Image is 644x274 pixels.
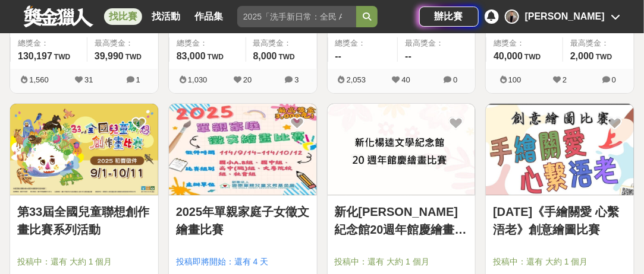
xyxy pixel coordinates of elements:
[335,51,342,61] span: --
[177,51,206,61] span: 83,000
[169,104,317,195] img: Cover Image
[169,104,317,196] a: Cover Image
[243,75,252,84] span: 20
[294,75,299,84] span: 3
[17,256,151,268] span: 投稿中：還有 大約 1 個月
[328,104,476,196] a: Cover Image
[335,256,469,268] span: 投稿中：還有 大約 1 個月
[237,6,356,27] input: 2025「洗手新日常：全民 ALL IN」洗手歌全台徵選
[147,8,185,25] a: 找活動
[524,53,541,61] span: TWD
[335,203,469,238] a: 新化[PERSON_NAME]紀念館20週年館慶繪畫比賽
[402,75,410,84] span: 40
[253,51,277,61] span: 8,000
[18,51,52,61] span: 130,197
[405,51,411,61] span: --
[486,104,634,195] img: Cover Image
[10,104,158,195] img: Cover Image
[486,104,634,196] a: Cover Image
[279,53,295,61] span: TWD
[177,37,238,49] span: 總獎金：
[29,75,49,84] span: 1,560
[104,8,142,25] a: 找比賽
[190,8,228,25] a: 作品集
[208,53,224,61] span: TWD
[18,37,80,49] span: 總獎金：
[328,104,476,195] img: Cover Image
[347,75,366,84] span: 2,053
[188,75,208,84] span: 1,030
[570,51,594,61] span: 2,000
[84,75,93,84] span: 31
[176,203,310,238] a: 2025年單親家庭子女徵文繪畫比賽
[570,37,627,49] span: 最高獎金：
[419,7,479,27] a: 辦比賽
[95,51,124,61] span: 39,990
[494,37,555,49] span: 總獎金：
[453,75,457,84] span: 0
[493,203,627,238] a: [DATE]《手繪關愛 心繫浯老》創意繪圖比賽
[508,75,522,84] span: 100
[525,9,605,24] div: [PERSON_NAME]
[563,75,567,84] span: 2
[494,51,523,61] span: 40,000
[136,75,140,84] span: 1
[612,75,616,84] span: 0
[506,11,518,23] img: Avatar
[335,37,391,49] span: 總獎金：
[596,53,612,61] span: TWD
[10,104,158,196] a: Cover Image
[405,37,468,49] span: 最高獎金：
[253,37,310,49] span: 最高獎金：
[176,256,310,268] span: 投稿即將開始：還有 4 天
[17,203,151,238] a: 第33屆全國兒童聯想創作畫比賽系列活動
[125,53,142,61] span: TWD
[54,53,70,61] span: TWD
[493,256,627,268] span: 投稿中：還有 大約 1 個月
[95,37,151,49] span: 最高獎金：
